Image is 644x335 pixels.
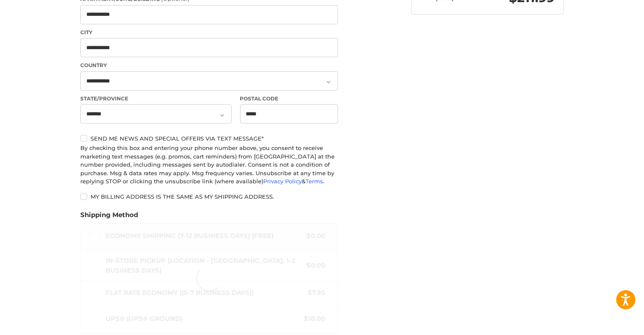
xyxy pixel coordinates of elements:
a: Privacy Policy [263,178,302,185]
label: State/Province [80,95,232,103]
a: Terms [306,178,323,185]
label: Send me news and special offers via text message* [80,135,338,142]
label: Country [80,62,338,69]
legend: Shipping Method [80,210,138,224]
label: City [80,29,338,36]
label: Postal Code [240,95,338,103]
div: By checking this box and entering your phone number above, you consent to receive marketing text ... [80,144,338,186]
label: My billing address is the same as my shipping address. [80,193,338,200]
